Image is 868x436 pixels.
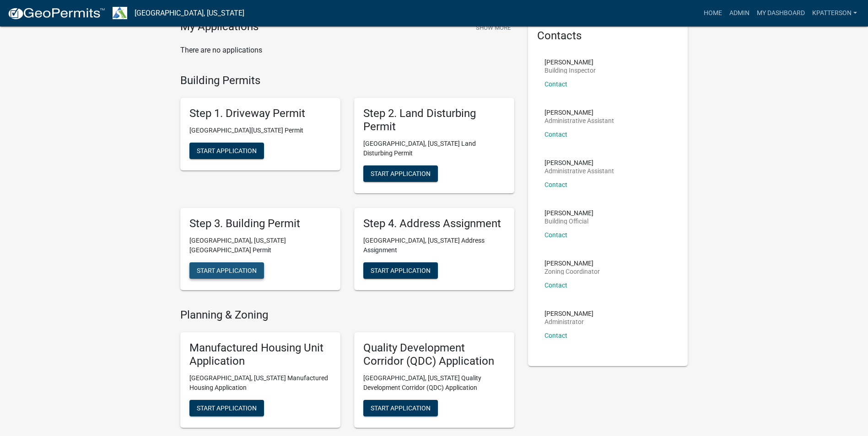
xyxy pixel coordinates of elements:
[472,20,514,35] button: Show More
[545,131,567,138] a: Contact
[180,74,514,87] h4: Building Permits
[545,67,596,74] p: Building Inspector
[197,404,257,412] span: Start Application
[545,282,567,289] a: Contact
[545,168,614,174] p: Administrative Assistant
[363,165,438,182] button: Start Application
[189,373,331,393] p: [GEOGRAPHIC_DATA], [US_STATE] Manufactured Housing Application
[545,260,600,266] p: [PERSON_NAME]
[545,332,567,339] a: Contact
[363,107,505,133] h5: Step 2. Land Disturbing Permit
[363,341,505,368] h5: Quality Development Corridor (QDC) Application
[371,266,431,274] span: Start Application
[371,170,431,177] span: Start Application
[545,117,614,124] p: Administrative Assistant
[189,236,331,255] p: [GEOGRAPHIC_DATA], [US_STATE][GEOGRAPHIC_DATA] Permit
[545,59,596,65] p: [PERSON_NAME]
[363,262,438,279] button: Start Application
[537,29,679,43] h5: Contacts
[371,404,431,412] span: Start Application
[197,266,257,274] span: Start Application
[363,139,505,158] p: [GEOGRAPHIC_DATA], [US_STATE] Land Disturbing Permit
[545,268,600,275] p: Zoning Coordinator
[363,400,438,416] button: Start Application
[189,400,264,416] button: Start Application
[700,5,726,22] a: Home
[753,5,809,22] a: My Dashboard
[363,373,505,393] p: [GEOGRAPHIC_DATA], [US_STATE] Quality Development Corridor (QDC) Application
[189,217,331,230] h5: Step 3. Building Permit
[135,5,244,21] a: [GEOGRAPHIC_DATA], [US_STATE]
[113,7,127,19] img: Troup County, Georgia
[189,341,331,368] h5: Manufactured Housing Unit Application
[180,20,259,34] h4: My Applications
[363,236,505,255] p: [GEOGRAPHIC_DATA], [US_STATE] Address Assignment
[180,308,514,322] h4: Planning & Zoning
[545,160,614,166] p: [PERSON_NAME]
[363,217,505,230] h5: Step 4. Address Assignment
[545,181,567,188] a: Contact
[726,5,753,22] a: Admin
[180,45,514,56] p: There are no applications
[545,218,593,224] p: Building Official
[545,319,593,325] p: Administrator
[197,147,257,154] span: Start Application
[189,126,331,135] p: [GEOGRAPHIC_DATA][US_STATE] Permit
[545,310,593,317] p: [PERSON_NAME]
[189,262,264,279] button: Start Application
[809,5,861,22] a: KPATTERSON
[545,109,614,116] p: [PERSON_NAME]
[189,143,264,159] button: Start Application
[545,231,567,239] a: Contact
[545,80,567,88] a: Contact
[545,210,593,216] p: [PERSON_NAME]
[189,107,331,120] h5: Step 1. Driveway Permit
